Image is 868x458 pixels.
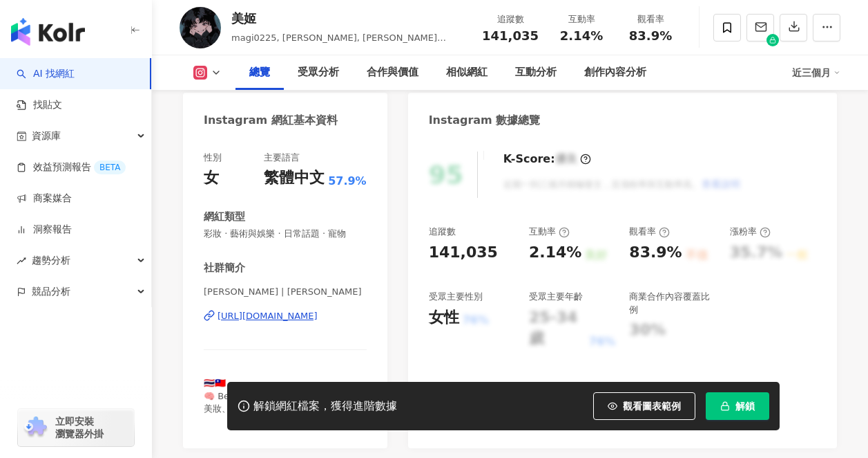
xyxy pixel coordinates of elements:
[22,416,49,439] img: chrome extension
[515,64,557,81] div: 互動分析
[735,401,755,412] span: 解鎖
[11,18,85,46] img: logo
[264,152,300,164] div: 主要語言
[792,62,840,84] div: 近三個月
[624,12,677,26] div: 觀看率
[446,64,488,81] div: 相似網紅
[593,392,695,420] button: 觀看圖表範例
[482,28,539,43] span: 141,035
[529,242,581,264] div: 2.14%
[204,152,222,164] div: 性別
[17,192,72,205] a: 商案媒合
[17,223,72,237] a: 洞察報告
[32,245,70,276] span: 趨勢分析
[529,226,570,238] div: 互動率
[429,242,498,264] div: 141,035
[218,310,318,322] div: [URL][DOMAIN_NAME]
[560,29,603,43] span: 2.14%
[529,291,583,303] div: 受眾主要年齡
[730,226,771,238] div: 漲粉率
[298,64,339,81] div: 受眾分析
[623,401,681,412] span: 觀看圖表範例
[231,10,467,27] div: 美姬
[429,307,459,329] div: 女性
[555,12,608,26] div: 互動率
[55,415,104,440] span: 立即安裝 瀏覽器外掛
[204,228,367,240] span: 彩妝 · 藝術與娛樂 · 日常話題 · 寵物
[231,33,446,57] span: magi0225, [PERSON_NAME], [PERSON_NAME]([PERSON_NAME]）
[18,409,134,446] a: chrome extension立即安裝 瀏覽器外掛
[17,161,126,174] a: 效益預測報告BETA
[429,226,456,238] div: 追蹤數
[629,226,670,238] div: 觀看率
[629,29,672,43] span: 83.9%
[204,261,245,275] div: 社群簡介
[17,256,26,266] span: rise
[204,286,367,298] span: [PERSON_NAME] | [PERSON_NAME]
[264,167,325,189] div: 繁體中文
[204,167,219,189] div: 女
[204,210,245,224] div: 網紅類型
[180,7,221,48] img: KOL Avatar
[629,242,682,264] div: 83.9%
[584,64,646,81] div: 創作內容分析
[17,67,75,81] a: searchAI 找網紅
[32,120,61,152] span: 資源庫
[32,276,70,307] span: 競品分析
[629,291,715,315] div: 商業合作內容覆蓋比例
[503,152,591,167] div: K-Score :
[706,392,769,420] button: 解鎖
[429,291,483,303] div: 受眾主要性別
[253,399,397,414] div: 解鎖網紅檔案，獲得進階數據
[328,174,367,189] span: 57.9%
[204,378,336,439] span: 🇹🇭🇹🇼 🧠 Beauty & Creepy🫀💄 美妝、獵奇 玩玩玩🖤🩶🤍🩶 📪商業洽談 [EMAIL_ADDRESS][DOMAIN_NAME]
[17,98,62,112] a: 找貼文
[249,64,270,81] div: 總覽
[204,113,338,128] div: Instagram 網紅基本資料
[204,310,367,322] a: [URL][DOMAIN_NAME]
[367,64,418,81] div: 合作與價值
[429,113,541,128] div: Instagram 數據總覽
[482,12,539,26] div: 追蹤數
